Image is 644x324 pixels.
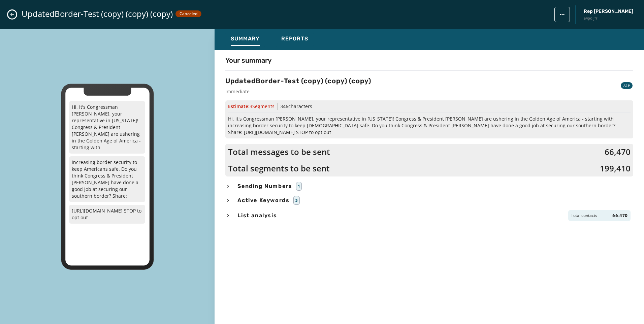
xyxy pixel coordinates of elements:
[225,76,371,86] h3: UpdatedBorder-Test (copy) (copy) (copy)
[296,182,302,191] div: 1
[280,103,312,109] span: 346 characters
[605,147,631,157] span: 66,470
[281,35,308,42] span: Reports
[69,101,145,154] p: Hi, it's Congressman [PERSON_NAME], your representative in [US_STATE]! Congress & President [PERS...
[584,8,633,15] span: Rep [PERSON_NAME]
[554,7,570,22] button: broadcast action menu
[571,213,597,218] span: Total contacts
[250,103,275,109] span: 3 Segment s
[236,196,291,204] span: Active Keywords
[236,212,278,220] span: List analysis
[225,56,271,65] h4: Your summary
[228,116,631,136] span: Hi, it's Congressman [PERSON_NAME], your representative in [US_STATE]! Congress & President [PERS...
[228,163,330,174] span: Total segments to be sent
[69,156,145,202] p: increasing border security to keep Americans safe. Do you think Congress & President [PERSON_NAME...
[276,32,314,47] button: Reports
[612,213,628,218] span: 66,470
[225,210,633,221] button: List analysisTotal contacts66,470
[22,8,173,19] span: UpdatedBorder-Test (copy) (copy) (copy)
[69,205,145,224] p: [URL][DOMAIN_NAME] STOP to opt out
[228,103,275,110] span: Estimate:
[180,11,197,17] span: Canceled
[584,15,633,21] span: a4pdijfr
[228,147,330,157] span: Total messages to be sent
[293,196,300,205] div: 3
[236,182,293,190] span: Sending Numbers
[225,88,371,95] span: Immediate
[621,82,633,89] div: A2P
[231,35,260,42] span: Summary
[600,163,631,174] span: 199,410
[225,196,633,205] button: Active Keywords3
[225,32,265,47] button: Summary
[225,182,633,191] button: Sending Numbers1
